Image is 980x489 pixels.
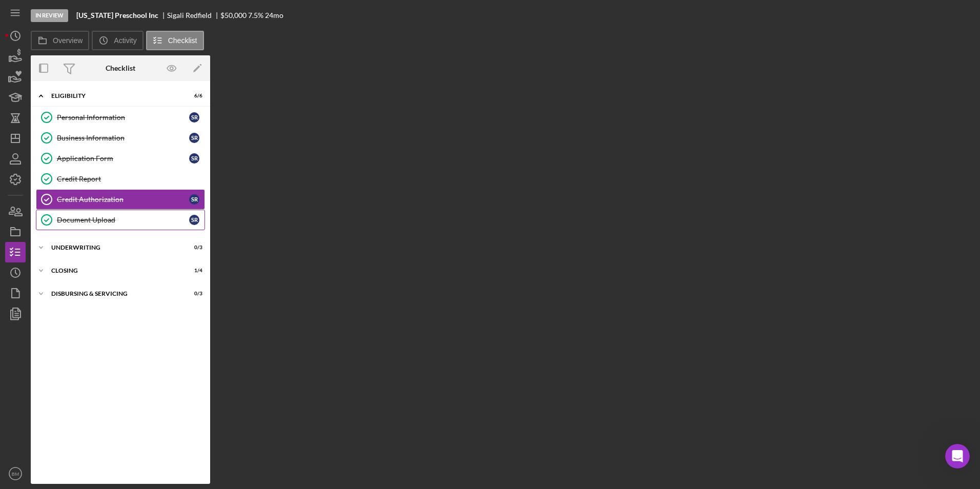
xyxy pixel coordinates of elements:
div: 7.5 % [248,11,263,19]
button: Overview [31,31,89,50]
div: S R [189,153,199,164]
div: Eligibility [51,93,177,99]
div: Sigali Redfield [167,11,220,19]
div: 1 / 4 [184,268,202,274]
b: [US_STATE] Preschool Inc [76,11,158,19]
button: BM [5,463,26,484]
div: 0 / 3 [184,244,202,251]
div: S R [189,112,199,123]
a: Personal InformationSR [36,107,205,128]
div: In Review [31,9,68,22]
label: Overview [53,36,83,45]
div: Application Form [57,154,189,162]
div: Closing [51,268,177,274]
label: Activity [114,36,136,45]
div: Credit Report [57,175,205,183]
a: Credit Report [36,169,205,189]
label: Checklist [168,36,197,45]
span: $50,000 [220,11,247,19]
div: Credit Authorization [57,195,189,203]
div: Document Upload [57,216,189,224]
div: 24 mo [265,11,283,19]
div: S R [189,133,199,143]
a: Credit AuthorizationSR [36,189,205,210]
div: Personal Information [57,113,189,121]
text: BM [12,471,19,477]
div: Business Information [57,134,189,142]
div: Checklist [106,64,135,72]
div: 6 / 6 [184,93,202,99]
a: Application FormSR [36,148,205,169]
button: Activity [92,31,143,50]
div: Disbursing & Servicing [51,291,177,297]
div: Underwriting [51,244,177,251]
div: S R [189,215,199,225]
div: 0 / 3 [184,291,202,297]
a: Business InformationSR [36,128,205,148]
button: Checklist [146,31,204,50]
iframe: Intercom live chat [945,444,970,468]
a: Document UploadSR [36,210,205,230]
div: S R [189,194,199,205]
